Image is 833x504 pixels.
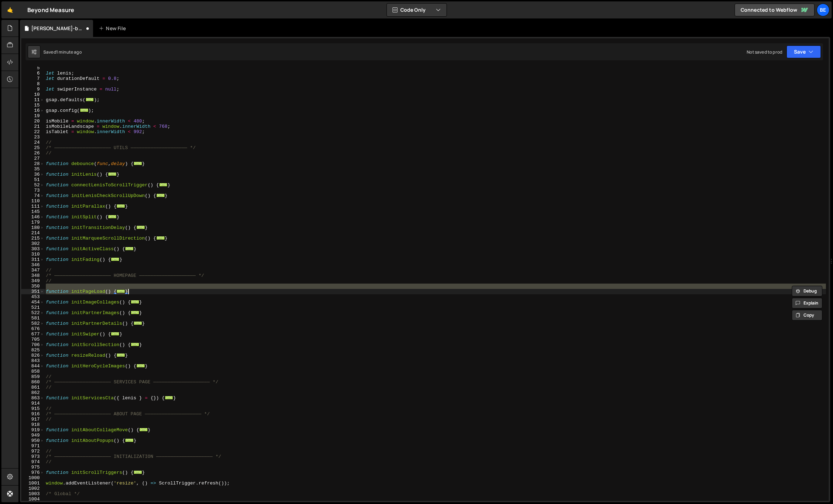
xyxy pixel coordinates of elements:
span: ... [117,289,125,293]
div: 1002 [21,486,44,491]
button: Code Only [387,4,447,16]
div: 349 [21,278,44,284]
div: 706 [21,342,44,347]
div: 972 [21,449,44,454]
span: ... [131,300,139,304]
div: 919 [21,427,44,433]
div: 973 [21,454,44,459]
div: New File [99,25,129,32]
div: 26 [21,150,44,156]
div: 303 [21,246,44,252]
span: ... [108,172,117,176]
span: ... [111,332,119,336]
div: 1004 [21,497,44,502]
span: ... [131,343,139,346]
div: 36 [21,172,44,177]
div: 950 [21,438,44,443]
div: 914 [21,401,44,406]
a: 🤙 [1,1,19,18]
span: ... [156,193,164,197]
div: 347 [21,268,44,273]
div: 16 [21,108,44,113]
div: 20 [21,119,44,124]
div: 51 [21,177,44,182]
span: ... [117,204,125,208]
div: 25 [21,145,44,150]
span: ... [80,108,88,112]
div: Beyond Measure [27,6,74,14]
a: Be [817,4,829,16]
div: 215 [21,236,44,241]
span: ... [117,353,125,357]
span: ... [159,183,167,187]
div: 5 [21,65,44,71]
div: 974 [21,459,44,465]
div: 10 [21,92,44,97]
div: 310 [21,252,44,257]
div: 863 [21,395,44,401]
div: 8 [21,81,44,87]
div: 74 [21,193,44,198]
div: 145 [21,209,44,214]
div: 52 [21,182,44,188]
button: Explain [792,298,822,308]
div: 522 [21,310,44,316]
div: 676 [21,326,44,332]
div: 6 [21,71,44,76]
div: 1000 [21,475,44,481]
div: 302 [21,241,44,246]
span: ... [136,364,145,368]
span: ... [108,215,117,219]
div: 581 [21,316,44,321]
div: 705 [21,337,44,342]
span: ... [134,470,142,474]
div: 859 [21,374,44,379]
span: ... [134,161,142,165]
div: 11 [21,97,44,103]
span: ... [136,225,145,229]
div: 27 [21,156,44,161]
div: 19 [21,113,44,119]
div: 22 [21,129,44,135]
span: ... [134,321,142,325]
div: 826 [21,353,44,358]
div: Saved [43,49,82,55]
div: 918 [21,422,44,427]
div: 521 [21,305,44,310]
div: 180 [21,225,44,230]
div: 110 [21,198,44,204]
div: 9 [21,87,44,92]
span: ... [111,257,119,261]
div: 179 [21,220,44,225]
span: ... [156,236,164,240]
span: ... [85,98,94,102]
button: Save [786,45,821,58]
span: ... [125,247,134,251]
div: 350 [21,284,44,289]
span: ... [164,396,173,400]
div: 677 [21,332,44,337]
div: 975 [21,465,44,470]
div: 111 [21,204,44,209]
div: 24 [21,140,44,145]
div: 861 [21,385,44,390]
div: 917 [21,417,44,422]
span: ... [131,311,139,314]
div: 843 [21,358,44,363]
div: 860 [21,379,44,385]
div: 916 [21,411,44,417]
div: 844 [21,363,44,369]
div: 214 [21,230,44,236]
div: 971 [21,443,44,449]
div: 915 [21,406,44,411]
div: 858 [21,369,44,374]
a: Connected to Webflow [735,4,815,16]
div: 453 [21,294,44,300]
div: 351 [21,289,44,294]
button: Debug [792,286,822,296]
div: 1003 [21,491,44,497]
div: 1 minute ago [56,49,82,55]
div: 862 [21,390,44,395]
div: 73 [21,188,44,193]
div: 346 [21,262,44,268]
